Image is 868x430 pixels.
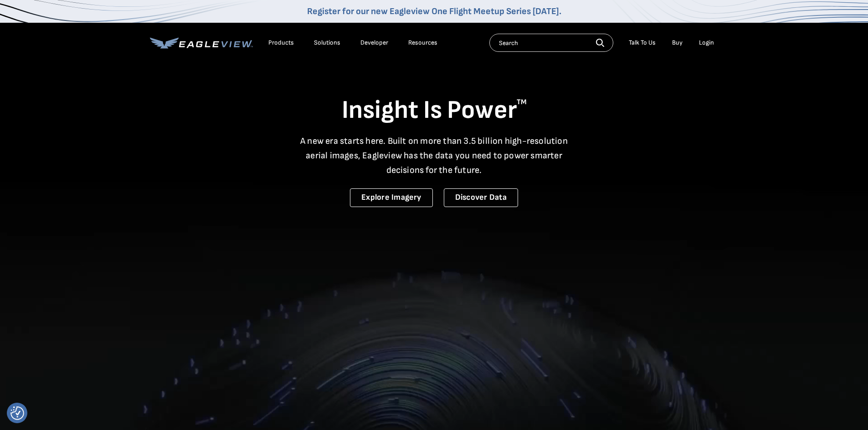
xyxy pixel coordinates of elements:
[314,39,340,47] div: Solutions
[350,188,433,207] a: Explore Imagery
[444,188,518,207] a: Discover Data
[268,39,294,47] div: Products
[360,39,388,47] a: Developer
[10,406,24,420] button: Consent Preferences
[517,98,527,106] sup: TM
[295,134,574,177] p: A new era starts here. Built on more than 3.5 billion high-resolution aerial images, Eagleview ha...
[307,6,561,17] a: Register for our new Eagleview One Flight Meetup Series [DATE].
[150,95,719,126] h1: Insight Is Power
[10,406,24,420] img: Revisit consent button
[408,39,437,47] div: Resources
[489,34,613,52] input: Search
[672,39,683,47] a: Buy
[629,39,656,47] div: Talk To Us
[699,39,714,47] div: Login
